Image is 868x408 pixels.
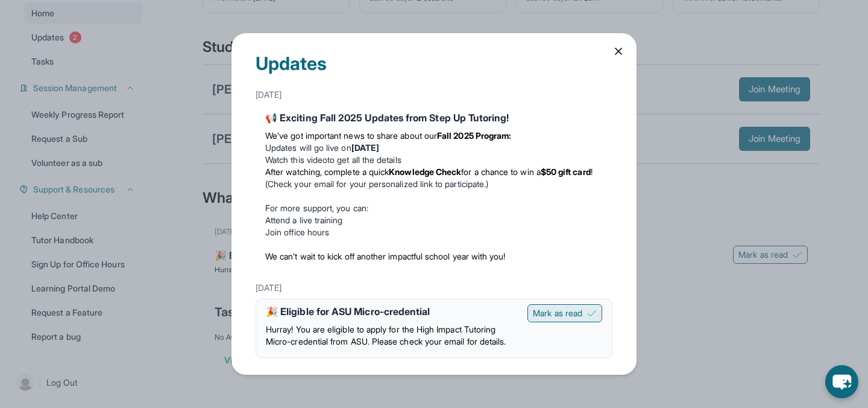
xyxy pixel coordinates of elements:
[266,324,506,346] span: Hurray! You are eligible to apply for the High Impact Tutoring Micro-credential from ASU. Please ...
[265,227,329,237] a: Join office hours
[265,155,327,165] a: Watch this video
[591,167,593,177] span: !
[825,365,858,398] button: chat-button
[389,167,461,177] strong: Knowledge Check
[265,166,603,190] li: (Check your email for your personalized link to participate.)
[265,251,506,261] span: We can’t wait to kick off another impactful school year with you!
[265,167,389,177] span: After watching, complete a quick
[527,304,602,322] button: Mark as read
[265,154,603,166] li: to get all the details
[437,130,511,141] strong: Fall 2025 Program:
[351,142,379,153] strong: [DATE]
[256,33,612,84] div: Updates
[265,110,603,125] div: 📢 Exciting Fall 2025 Updates from Step Up Tutoring!
[265,142,603,154] li: Updates will go live on
[266,304,518,319] div: 🎉 Eligible for ASU Micro-credential
[587,308,597,318] img: Mark as read
[256,277,612,299] div: [DATE]
[533,307,582,319] span: Mark as read
[265,215,343,225] a: Attend a live training
[461,167,540,177] span: for a chance to win a
[541,167,591,177] strong: $50 gift card
[265,202,603,214] p: For more support, you can:
[256,84,612,106] div: [DATE]
[265,130,437,141] span: We’ve got important news to share about our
